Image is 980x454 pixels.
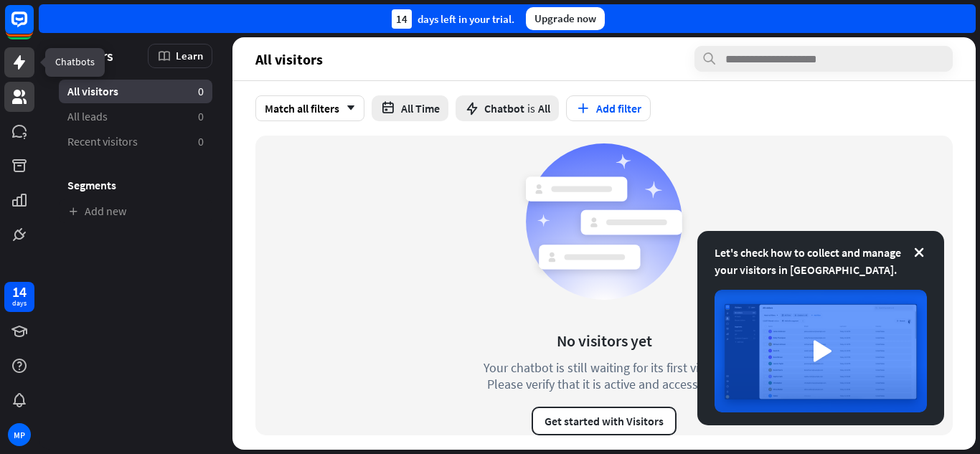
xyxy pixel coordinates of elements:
[198,84,204,99] aside: 0
[715,244,927,278] div: Let's check how to collect and manage your visitors in [GEOGRAPHIC_DATA].
[67,47,113,64] span: Visitors
[484,101,524,115] span: Chatbot
[532,407,677,435] button: Get started with Visitors
[67,134,138,149] span: Recent visitors
[176,49,203,62] span: Learn
[59,105,212,128] a: All leads 0
[4,282,34,312] a: 14 days
[538,101,550,115] span: All
[457,359,751,392] div: Your chatbot is still waiting for its first visitor. Please verify that it is active and accessible.
[372,95,448,121] button: All Time
[557,331,652,351] div: No visitors yet
[339,104,355,113] i: arrow_down
[59,178,212,192] h3: Segments
[59,130,212,153] a: Recent visitors 0
[526,7,605,30] div: Upgrade now
[59,199,212,223] a: Add new
[11,6,55,49] button: Open LiveChat chat widget
[67,84,118,99] span: All visitors
[392,9,514,29] div: days left in your trial.
[8,423,31,446] div: MP
[255,51,323,67] span: All visitors
[255,95,364,121] div: Match all filters
[566,95,651,121] button: Add filter
[12,298,27,308] div: days
[12,285,27,298] div: 14
[527,101,535,115] span: is
[715,290,927,412] img: image
[198,109,204,124] aside: 0
[392,9,412,29] div: 14
[198,134,204,149] aside: 0
[67,109,108,124] span: All leads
